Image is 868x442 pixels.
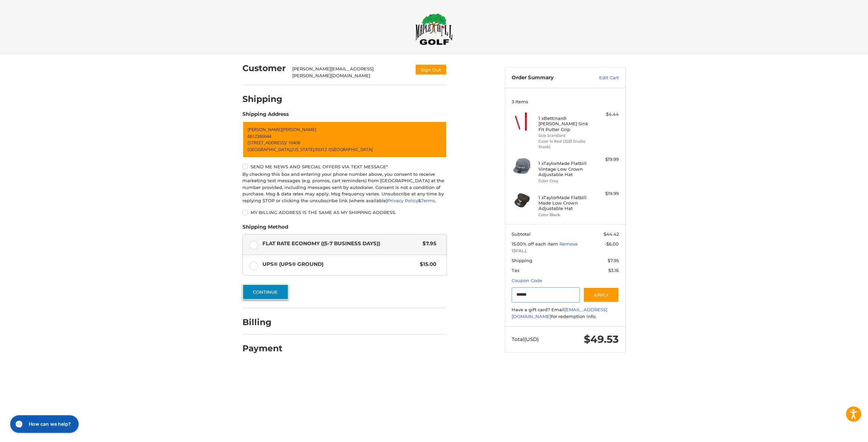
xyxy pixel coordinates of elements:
span: 6612366644 [248,133,271,139]
a: [EMAIL_ADDRESS][DOMAIN_NAME] [512,307,607,319]
span: 93312 / [315,146,330,152]
span: Subtotal [512,231,531,237]
span: UPS® (UPS® Ground) [262,260,417,268]
li: Color Black [538,212,590,218]
button: Apply [583,287,619,302]
div: $19.99 [592,156,619,163]
h4: 1 x Bettinardi [PERSON_NAME] Sink Fit Putter Grip [538,115,590,132]
h2: Payment [242,343,282,354]
span: [GEOGRAPHIC_DATA], [248,146,292,152]
h3: Order Summary [512,75,585,81]
span: / 10408 [285,140,300,146]
label: My billing address is the same as my shipping address. [242,210,447,215]
span: [US_STATE], [292,146,315,152]
a: Coupon Code [512,278,542,283]
span: 15.00% off each item [512,241,559,247]
div: $19.99 [592,190,619,197]
span: -$6.00 [605,241,619,247]
img: Maple Hill Golf [415,13,453,45]
h3: 3 Items [512,99,619,104]
a: Terms [421,198,435,203]
h2: Shipping [242,94,282,104]
div: Have a gift card? Email for redemption info. [512,307,619,320]
input: Gift Certificate or Coupon Code [512,287,580,302]
div: [PERSON_NAME][EMAIL_ADDRESS][PERSON_NAME][DOMAIN_NAME] [292,66,408,79]
legend: Shipping Address [242,110,289,121]
h4: 1 x TaylorMade Flatbill Made Low Crown Adjustable Hat [538,195,590,211]
span: Total (USD) [512,336,539,342]
button: Continue [242,284,289,300]
span: [PERSON_NAME] [248,126,282,132]
div: By checking this box and entering your phone number above, you consent to receive marketing text ... [242,171,447,204]
h2: Billing [242,317,282,328]
span: [PERSON_NAME] [282,126,316,132]
span: $49.53 [584,333,619,345]
h2: Customer [242,63,286,73]
label: Send me news and special offers via text message* [242,164,447,169]
li: Color 1x Red (2021 Studio Stock) [538,139,590,150]
span: Shipping [512,258,532,263]
button: Sign Out [415,64,447,75]
a: Remove [559,241,578,247]
a: Privacy Policy [388,198,418,203]
span: $15.00 [417,260,437,268]
span: [GEOGRAPHIC_DATA] [330,146,373,152]
legend: Shipping Method [242,223,288,234]
span: $3.16 [608,268,619,273]
li: Color Grey [538,178,590,184]
div: $4.44 [592,111,619,118]
span: $44.42 [604,231,619,237]
iframe: Gorgias live chat messenger [7,413,81,435]
span: Flat Rate Economy ((5-7 Business Days)) [262,240,419,248]
h4: 1 x TaylorMade Flatbill Vintage Low Crown Adjustable Hat [538,161,590,177]
a: Enter or select a different address [242,121,447,158]
span: $7.95 [419,240,437,248]
span: $7.95 [608,258,619,263]
span: 15FALL [512,248,619,254]
li: Size Standard [538,133,590,139]
a: Edit Cart [585,75,619,81]
span: [STREET_ADDRESS] [248,140,285,146]
span: Tax [512,268,519,273]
